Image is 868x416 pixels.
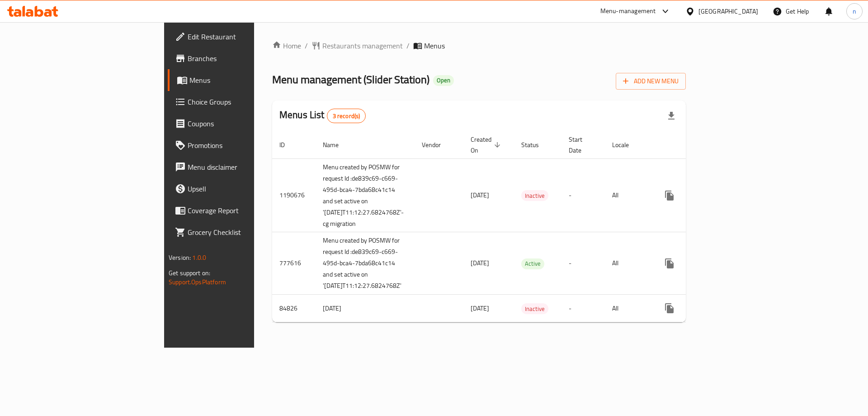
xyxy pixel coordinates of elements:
[521,258,544,269] span: Active
[616,73,686,90] button: Add New Menu
[659,185,680,206] button: more
[680,297,702,319] button: Change Status
[406,40,410,51] li: /
[188,162,302,172] span: Menu disclaimer
[316,295,415,322] td: [DATE]
[561,158,605,232] td: -
[327,112,366,120] span: 3 record(s)
[168,113,309,134] a: Coupons
[422,139,453,150] span: Vendor
[659,253,680,274] button: more
[169,252,191,263] span: Version:
[168,200,309,221] a: Coverage Report
[188,183,302,194] span: Upsell
[433,75,454,86] div: Open
[279,139,297,150] span: ID
[168,48,309,69] a: Branches
[521,191,548,201] span: Inactive
[311,40,403,51] a: Restaurants management
[168,26,309,48] a: Edit Restaurant
[471,189,489,201] span: [DATE]
[322,40,403,51] span: Restaurants management
[605,158,651,232] td: All
[169,276,226,288] a: Support.OpsPlatform
[168,134,309,156] a: Promotions
[188,118,302,129] span: Coupons
[188,227,302,238] span: Grocery Checklist
[168,156,309,178] a: Menu disclaimer
[605,295,651,322] td: All
[188,96,302,107] span: Choice Groups
[169,267,210,279] span: Get support on:
[272,69,429,90] span: Menu management ( Slider Station )
[188,140,302,151] span: Promotions
[279,108,366,123] h2: Menus List
[188,53,302,64] span: Branches
[188,205,302,216] span: Coverage Report
[605,232,651,295] td: All
[168,221,309,243] a: Grocery Checklist
[680,185,702,206] button: Change Status
[272,131,753,323] table: enhanced table
[659,297,680,319] button: more
[189,75,302,86] span: Menus
[698,6,758,16] div: [GEOGRAPHIC_DATA]
[561,295,605,322] td: -
[168,91,309,113] a: Choice Groups
[433,77,454,84] span: Open
[561,232,605,295] td: -
[623,76,679,87] span: Add New Menu
[424,40,445,51] span: Menus
[323,139,350,150] span: Name
[521,139,551,150] span: Status
[471,134,503,156] span: Created On
[521,304,548,314] span: Inactive
[471,302,489,314] span: [DATE]
[168,178,309,200] a: Upsell
[600,6,656,17] div: Menu-management
[612,139,641,150] span: Locale
[168,69,309,91] a: Menus
[188,31,302,42] span: Edit Restaurant
[471,257,489,269] span: [DATE]
[316,232,415,295] td: Menu created by POSMW for request Id :de839c69-c669-495d-bca4-7bda68c41c14 and set active on '[DA...
[853,6,856,16] span: n
[680,253,702,274] button: Change Status
[272,40,686,51] nav: breadcrumb
[651,131,753,159] th: Actions
[327,109,366,123] div: Total records count
[660,105,682,127] div: Export file
[192,252,206,263] span: 1.0.0
[569,134,594,156] span: Start Date
[316,158,415,232] td: Menu created by POSMW for request Id :de839c69-c669-495d-bca4-7bda68c41c14 and set active on '[DA...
